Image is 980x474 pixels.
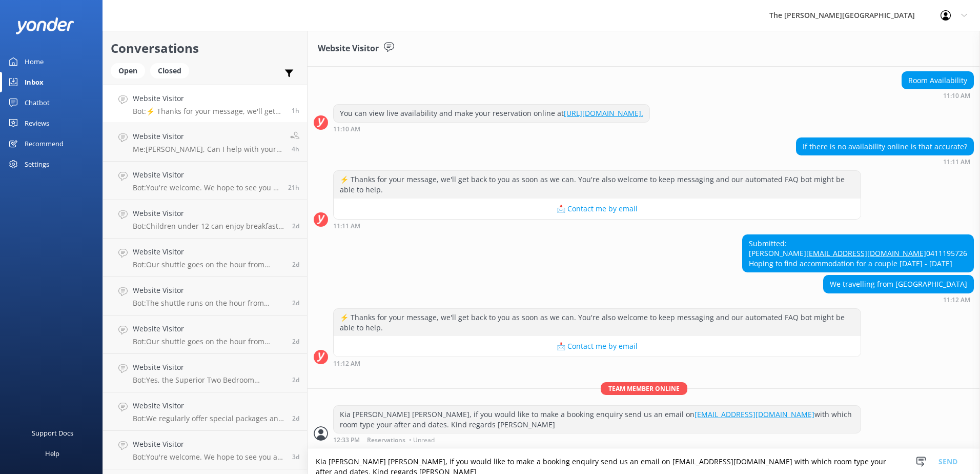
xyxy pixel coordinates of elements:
[333,126,360,132] strong: 11:10 AM
[902,92,974,99] div: Sep 02 2025 11:10am (UTC +12:00) Pacific/Auckland
[133,452,284,462] p: Bot: You're welcome. We hope to see you at The [PERSON_NAME][GEOGRAPHIC_DATA] soon!
[133,439,284,450] h4: Website Visitor
[133,107,284,116] p: Bot: ⚡ Thanks for your message, we'll get back to you as soon as we can. You're also welcome to k...
[111,65,150,76] a: Open
[103,392,307,431] a: Website VisitorBot:We regularly offer special packages and promotions. Please check our website o...
[111,38,299,58] h2: Conversations
[103,239,307,277] a: Website VisitorBot:Our shuttle goes on the hour from 8:00am, returning at 15 minutes past the hou...
[292,414,299,423] span: Aug 30 2025 08:11pm (UTC +12:00) Pacific/Auckland
[695,409,814,419] a: [EMAIL_ADDRESS][DOMAIN_NAME]
[25,92,50,113] div: Chatbot
[133,131,282,142] h4: Website Visitor
[334,309,861,336] div: ⚡ Thanks for your message, we'll get back to you as soon as we can. You're also welcome to keep m...
[564,108,643,118] a: [URL][DOMAIN_NAME].
[334,406,861,433] div: Kia [PERSON_NAME] [PERSON_NAME], if you would like to make a booking enquiry send us an email on ...
[150,65,194,76] a: Closed
[333,223,360,229] strong: 11:11 AM
[823,296,974,303] div: Sep 02 2025 11:12am (UTC +12:00) Pacific/Auckland
[333,361,360,367] strong: 11:12 AM
[743,235,973,272] div: Submitted: [PERSON_NAME] 0411195726 Hoping to find accommodation for a couple [DATE] - [DATE]
[103,200,307,239] a: Website VisitorBot:Children under 12 can enjoy breakfast for NZ$17.50, while toddlers under 5 eat...
[334,171,861,198] div: ⚡ Thanks for your message, we'll get back to you as soon as we can. You're also welcome to keep m...
[103,123,307,162] a: Website VisitorMe:[PERSON_NAME], Can I help with your cancellation. If you can email through your...
[133,299,284,308] p: Bot: The shuttle runs on the hour from 8:00am, returning at 15 minutes past the hour, up until 10...
[333,437,360,443] strong: 12:33 PM
[292,299,299,307] span: Aug 31 2025 12:07am (UTC +12:00) Pacific/Auckland
[797,138,973,155] div: If there is no availability online is that accurate?
[334,336,861,357] button: 📩 Contact me by email
[103,277,307,315] a: Website VisitorBot:The shuttle runs on the hour from 8:00am, returning at 15 minutes past the hou...
[25,51,44,72] div: Home
[133,222,284,231] p: Bot: Children under 12 can enjoy breakfast for NZ$17.50, while toddlers under 5 eat for free.
[133,376,284,385] p: Bot: Yes, the Superior Two Bedroom Apartment includes laundry facilities, which means it has a wa...
[25,154,49,174] div: Settings
[133,183,280,192] p: Bot: You're welcome. We hope to see you at The [PERSON_NAME][GEOGRAPHIC_DATA] soon!
[103,162,307,200] a: Website VisitorBot:You're welcome. We hope to see you at The [PERSON_NAME][GEOGRAPHIC_DATA] soon!21h
[333,360,861,367] div: Sep 02 2025 11:12am (UTC +12:00) Pacific/Auckland
[25,113,49,133] div: Reviews
[333,222,861,229] div: Sep 02 2025 11:11am (UTC +12:00) Pacific/Auckland
[292,222,299,230] span: Aug 31 2025 11:41am (UTC +12:00) Pacific/Auckland
[796,158,974,165] div: Sep 02 2025 11:11am (UTC +12:00) Pacific/Auckland
[133,145,282,154] p: Me: [PERSON_NAME], Can I help with your cancellation. If you can email through your cancellation ...
[333,436,861,443] div: Sep 02 2025 12:33pm (UTC +12:00) Pacific/Auckland
[318,42,379,55] h3: Website Visitor
[292,145,299,153] span: Sep 02 2025 07:57am (UTC +12:00) Pacific/Auckland
[133,93,284,104] h4: Website Visitor
[133,208,284,219] h4: Website Visitor
[601,382,687,395] span: Team member online
[292,376,299,384] span: Aug 30 2025 08:36pm (UTC +12:00) Pacific/Auckland
[133,337,284,346] p: Bot: Our shuttle goes on the hour from 8:00am, returning at 15 minutes past the hour until 10:15p...
[292,106,299,115] span: Sep 02 2025 11:12am (UTC +12:00) Pacific/Auckland
[133,285,284,296] h4: Website Visitor
[133,246,284,258] h4: Website Visitor
[334,199,861,219] button: 📩 Contact me by email
[292,260,299,269] span: Aug 31 2025 08:57am (UTC +12:00) Pacific/Auckland
[25,72,44,92] div: Inbox
[334,105,649,122] div: You can view live availability and make your reservation online at
[292,452,299,461] span: Aug 29 2025 03:14pm (UTC +12:00) Pacific/Auckland
[133,169,280,181] h4: Website Visitor
[133,260,284,269] p: Bot: Our shuttle goes on the hour from 8:00am, returning at 15 minutes past the hour, up until 10...
[133,362,284,373] h4: Website Visitor
[288,183,299,192] span: Sep 01 2025 03:27pm (UTC +12:00) Pacific/Auckland
[367,437,405,443] span: Reservations
[133,414,284,423] p: Bot: We regularly offer special packages and promotions. Please check our website or contact us d...
[333,125,650,132] div: Sep 02 2025 11:10am (UTC +12:00) Pacific/Auckland
[32,423,73,443] div: Support Docs
[902,72,973,89] div: Room Availability
[409,437,435,443] span: • Unread
[133,400,284,411] h4: Website Visitor
[292,337,299,346] span: Aug 30 2025 08:43pm (UTC +12:00) Pacific/Auckland
[103,315,307,354] a: Website VisitorBot:Our shuttle goes on the hour from 8:00am, returning at 15 minutes past the hou...
[806,248,926,258] a: [EMAIL_ADDRESS][DOMAIN_NAME]
[45,443,59,464] div: Help
[824,275,973,293] div: We travelling from [GEOGRAPHIC_DATA]
[111,63,145,78] div: Open
[103,85,307,123] a: Website VisitorBot:⚡ Thanks for your message, we'll get back to you as soon as we can. You're als...
[943,297,970,303] strong: 11:12 AM
[103,431,307,469] a: Website VisitorBot:You're welcome. We hope to see you at The [PERSON_NAME][GEOGRAPHIC_DATA] soon!3d
[943,93,970,99] strong: 11:10 AM
[150,63,189,78] div: Closed
[15,17,74,34] img: yonder-white-logo.png
[943,159,970,165] strong: 11:11 AM
[133,323,284,334] h4: Website Visitor
[103,354,307,392] a: Website VisitorBot:Yes, the Superior Two Bedroom Apartment includes laundry facilities, which mea...
[25,133,64,154] div: Recommend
